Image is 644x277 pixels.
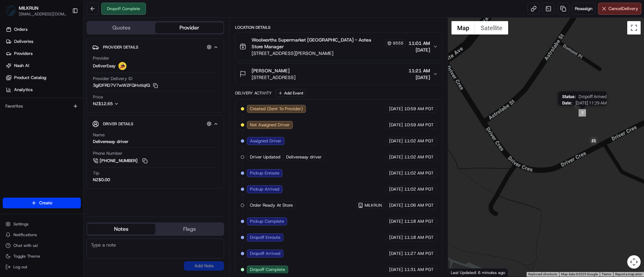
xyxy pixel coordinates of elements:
button: 3glDFRD7V7wW2FQHxtiqlQ [93,82,158,88]
span: 11:18 AM PGT [404,218,434,224]
span: [DATE] [389,186,403,192]
span: Chat with us! [13,243,38,248]
span: Notifications [13,232,37,237]
div: NZ$0.00 [93,177,110,183]
span: [DATE] [389,218,403,224]
span: MILKRUN [365,203,382,208]
span: Dropoff Complete [250,267,285,273]
span: Deliveries [14,39,33,45]
span: 9555 [393,41,404,46]
div: 7 [579,109,586,117]
span: Not Assigned Driver [250,122,290,128]
button: Provider Details [92,42,218,53]
div: Last Updated: 6 minutes ago [448,268,508,277]
span: 11:02 AM PGT [404,154,434,160]
span: NZ$12.65 [93,101,113,107]
span: Create [39,200,52,206]
img: delivereasy_logo.png [118,62,126,70]
span: Name [93,132,105,138]
span: Pickup Enroute [250,170,279,176]
span: Orders [14,26,28,32]
div: Delivereasy driver [93,139,128,145]
span: [DATE] [409,47,430,53]
span: Settings [13,221,29,227]
button: Driver Details [92,118,218,129]
button: Log out [3,262,81,272]
button: MILKRUNMILKRUN[EMAIL_ADDRESS][DOMAIN_NAME] [3,3,69,19]
button: [PERSON_NAME][STREET_ADDRESS]11:21 AM[DATE] [235,63,442,85]
span: Price [93,94,103,100]
span: [DATE] [389,138,403,144]
span: Assigned Driver [250,138,281,144]
button: Create [3,198,81,208]
button: Map camera controls [627,255,641,269]
span: Phone Number [93,150,122,156]
span: Cancel Delivery [608,6,638,12]
span: DeliverEasy [93,63,116,69]
button: Reassign [572,3,595,15]
button: Settings [3,219,81,229]
button: Toggle fullscreen view [627,21,641,34]
span: Created (Sent To Provider) [250,106,303,112]
span: [DATE] [389,154,403,160]
button: Show satellite imagery [475,21,508,34]
a: Open this area in Google Maps (opens a new window) [450,268,472,277]
button: Show street map [451,21,475,34]
span: Dropoff Enroute [250,234,280,240]
img: MILKRUN [5,5,16,16]
span: Provider [93,55,109,61]
span: Map data ©2025 Google [561,272,598,276]
span: Order Ready At Store [250,202,293,208]
span: Tip [93,170,99,176]
button: Notifications [3,230,81,239]
button: Woolworths Supermarket [GEOGRAPHIC_DATA] - Aotea Store Manager9555[STREET_ADDRESS][PERSON_NAME]11... [235,32,442,61]
button: CancelDelivery [598,3,641,15]
span: [STREET_ADDRESS] [252,74,296,81]
span: 11:02 AM PGT [404,186,434,192]
span: 11:02 AM PGT [404,138,434,144]
span: Status : [562,94,576,99]
span: 11:18 AM PGT [404,234,434,240]
a: Report a map error [615,272,642,276]
span: 11:01 AM [409,40,430,47]
span: [STREET_ADDRESS][PERSON_NAME] [252,50,406,57]
span: [DATE] [389,267,403,273]
span: Driver Updated [250,154,280,160]
span: [DATE] [409,74,430,81]
a: Orders [3,24,84,35]
button: Toggle Theme [3,252,81,261]
span: [DATE] [389,170,403,176]
span: Providers [14,51,33,57]
button: Provider [155,22,223,33]
span: Driver Details [103,121,133,127]
span: Provider Delivery ID [93,76,132,82]
span: Date : [562,100,572,106]
div: Location Details [235,25,442,30]
span: [DATE] [389,234,403,240]
button: Quotes [87,22,155,33]
span: [DATE] [389,106,403,112]
button: [EMAIL_ADDRESS][DOMAIN_NAME] [19,11,67,17]
span: Pickup Complete [250,218,284,224]
a: [PHONE_NUMBER] [93,157,149,164]
span: [PHONE_NUMBER] [100,158,138,164]
span: [DATE] [389,251,403,257]
div: Delivery Activity [235,90,272,96]
a: Terms [602,272,611,276]
span: [PERSON_NAME] [252,67,289,74]
div: Favorites [3,101,81,112]
span: 10:59 AM PGT [404,106,434,112]
a: Analytics [3,84,84,95]
span: [DATE] [389,202,403,208]
button: Add Event [276,89,306,97]
span: Analytics [14,87,33,93]
img: Google [450,268,472,277]
a: Nash AI [3,60,84,71]
span: [DATE] 11:29 AM [575,100,606,106]
button: MILKRUN [19,5,39,11]
span: 11:31 AM PGT [404,267,434,273]
span: Provider Details [103,45,138,50]
span: Product Catalog [14,75,46,81]
span: Nash AI [14,63,29,69]
button: Notes [87,224,155,234]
